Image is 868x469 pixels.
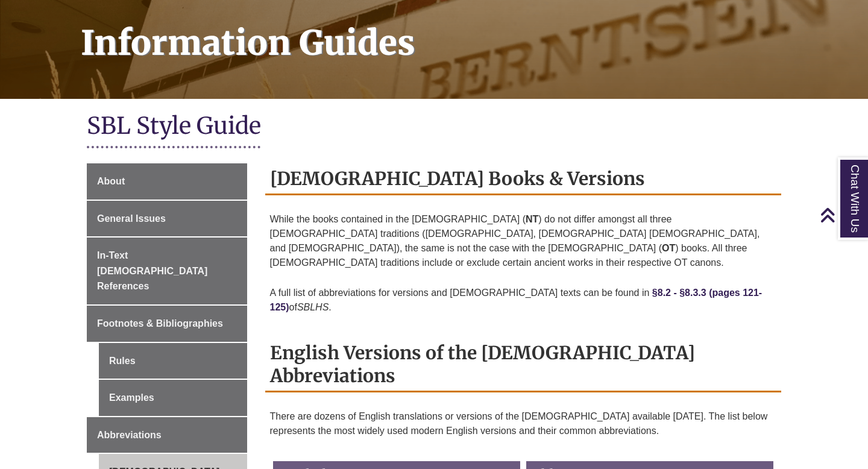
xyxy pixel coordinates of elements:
a: Examples [99,380,247,416]
a: About [87,163,247,200]
strong: NT [526,214,538,224]
h2: English Versions of the [DEMOGRAPHIC_DATA] Abbreviations [265,338,782,392]
h1: SBL Style Guide [87,111,781,143]
p: There are dozens of English translations or versions of the [DEMOGRAPHIC_DATA] available [DATE]. ... [270,404,777,443]
h2: [DEMOGRAPHIC_DATA] Books & Versions [265,163,782,195]
span: Abbreviations [97,430,162,440]
a: In-Text [DEMOGRAPHIC_DATA] References [87,238,247,304]
a: General Issues [87,201,247,237]
a: Back to Top [820,207,865,223]
span: About [97,176,125,186]
a: Rules [99,343,247,379]
p: While the books contained in the [DEMOGRAPHIC_DATA] ( ) do not differ amongst all three [DEMOGRAP... [270,207,777,275]
span: General Issues [97,213,166,224]
span: Footnotes & Bibliographies [97,318,223,329]
a: Abbreviations [87,417,247,453]
span: In-Text [DEMOGRAPHIC_DATA] References [97,250,207,291]
em: SBLHS [297,302,329,312]
a: Footnotes & Bibliographies [87,306,247,342]
p: A full list of abbreviations for versions and [DEMOGRAPHIC_DATA] texts can be found in of . [270,281,777,319]
strong: OT [662,243,675,253]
